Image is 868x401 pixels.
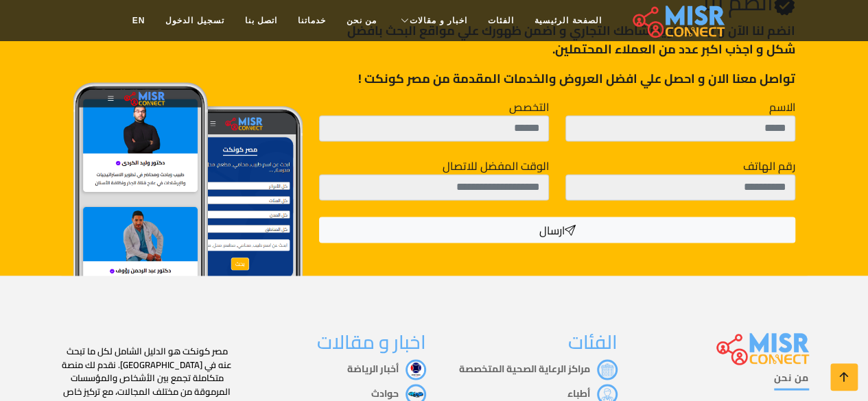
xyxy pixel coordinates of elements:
[73,82,303,297] img: Join Misr Connect
[443,330,618,354] h3: الفئات
[387,8,478,34] a: اخبار و مقالات
[743,158,795,174] label: رقم الهاتف
[319,69,795,88] p: تواصل معنا الان و احصل علي افضل العروض والخدمات المقدمة من مصر كونكت !
[336,8,387,34] a: من نحن
[459,359,618,377] a: مراكز الرعاية الصحية المتخصصة
[478,8,524,34] a: الفئات
[769,99,795,115] label: الاسم
[774,370,809,390] a: من نحن
[319,21,795,58] p: انضم لنا اﻵن و ابدأ بتطوير نشاطك التجاري و اضمن ظهورك علي مواقع البحث بافضل شكل و اجذب اكبر عدد م...
[155,8,234,34] a: تسجيل الدخول
[347,359,426,377] a: أخبار الرياضة
[235,8,288,34] a: اتصل بنا
[509,99,549,115] label: التخصص
[716,330,808,365] img: main.misr_connect
[319,217,795,243] button: ارسال
[633,3,725,38] img: main.misr_connect
[288,8,336,34] a: خدماتنا
[597,359,618,380] img: مراكز الرعاية الصحية المتخصصة
[251,330,426,354] h3: اخبار و مقالات
[443,158,549,174] label: الوقت المفضل للاتصال
[524,8,611,34] a: الصفحة الرئيسية
[406,359,426,380] img: أخبار الرياضة
[410,14,467,27] span: اخبار و مقالات
[122,8,156,34] a: EN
